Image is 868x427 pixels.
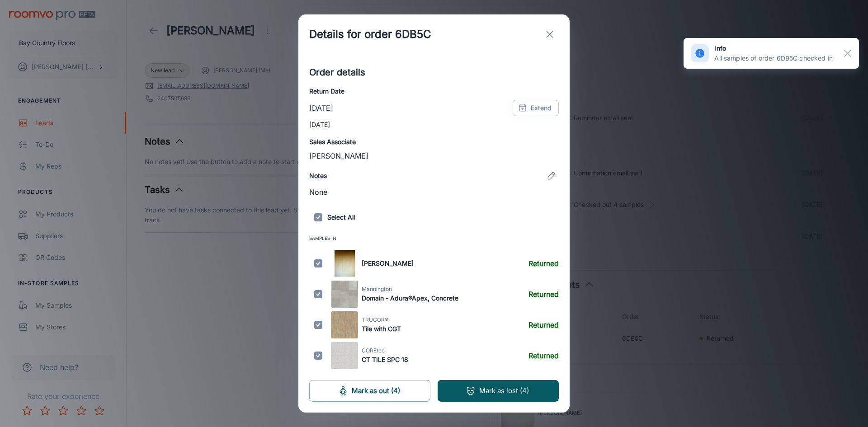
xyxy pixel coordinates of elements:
[309,171,327,181] h6: Notes
[528,350,559,361] h6: Returned
[528,258,559,269] h6: Returned
[541,25,559,43] button: exit
[309,103,333,113] p: [DATE]
[362,316,401,324] span: TRUCOR®
[309,26,431,42] h1: Details for order 6DB5C
[309,120,559,130] p: [DATE]
[362,355,408,365] h6: CT TILE SPC 18
[331,250,358,277] img: Serena Limestone
[714,53,833,63] p: All samples of order 6DB5C checked in
[331,311,358,338] img: Tile with CGT
[528,319,559,330] h6: Returned
[362,258,414,268] h6: [PERSON_NAME]
[528,289,559,300] h6: Returned
[714,43,833,53] h6: info
[513,100,559,116] button: Extend
[362,293,458,303] h6: Domain - Adura®Apex, Concrete
[309,187,559,197] p: None
[331,281,358,308] img: Domain - Adura®Apex, Concrete
[309,150,559,161] p: [PERSON_NAME]
[309,234,559,246] span: Samples In
[331,342,358,369] img: CT TILE SPC 18
[309,137,559,147] h6: Sales Associate
[362,285,458,293] span: Mannington
[309,380,430,402] button: Mark as out (4)
[362,324,401,334] h6: Tile with CGT
[309,86,559,96] h6: Return Date
[438,380,559,402] button: Mark as lost (4)
[309,208,559,226] h6: Select All
[309,66,559,79] h5: Order details
[362,347,408,355] span: COREtec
